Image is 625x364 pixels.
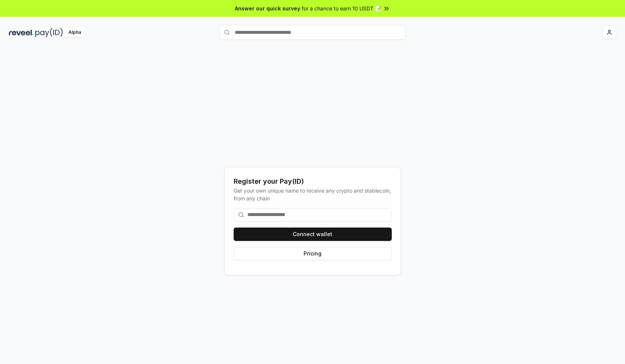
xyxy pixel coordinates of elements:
[64,28,85,37] div: Alpha
[235,4,300,12] span: Answer our quick survey
[234,247,392,260] button: Pricing
[302,4,381,12] span: for a chance to earn 10 USDT 📝
[234,187,392,202] div: Get your own unique name to receive any crypto and stablecoin, from any chain
[234,176,392,187] div: Register your Pay(ID)
[9,28,34,37] img: reveel_dark
[35,28,63,37] img: pay_id
[234,228,392,241] button: Connect wallet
